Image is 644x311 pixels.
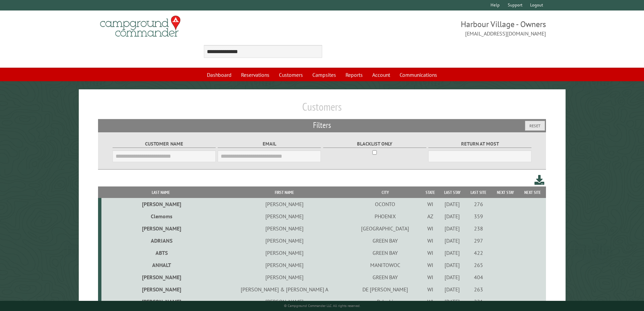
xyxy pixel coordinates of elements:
[101,186,221,198] th: Last Name
[466,235,492,247] td: 297
[440,262,464,268] div: [DATE]
[466,186,492,198] th: Last Site
[440,249,464,256] div: [DATE]
[323,140,426,148] label: Blacklist only
[101,259,221,271] td: ANHALT
[101,283,221,295] td: [PERSON_NAME]
[220,295,348,308] td: [PERSON_NAME]
[466,198,492,210] td: 276
[98,119,546,132] h2: Filters
[422,198,439,210] td: WI
[220,247,348,259] td: [PERSON_NAME]
[396,68,441,81] a: Communications
[440,274,464,281] div: [DATE]
[113,140,216,148] label: Customer Name
[466,259,492,271] td: 265
[220,271,348,283] td: [PERSON_NAME]
[101,235,221,247] td: ADRIANS
[422,210,439,222] td: AZ
[220,210,348,222] td: [PERSON_NAME]
[220,186,348,198] th: First Name
[101,198,221,210] td: [PERSON_NAME]
[218,140,321,148] label: Email
[220,222,348,235] td: [PERSON_NAME]
[220,259,348,271] td: [PERSON_NAME]
[101,295,221,308] td: [PERSON_NAME]
[492,186,519,198] th: Next Stay
[101,247,221,259] td: ABTS
[440,237,464,244] div: [DATE]
[98,13,183,40] img: Campground Commander
[422,247,439,259] td: WI
[519,186,546,198] th: Next Site
[349,222,422,235] td: [GEOGRAPHIC_DATA]
[440,213,464,220] div: [DATE]
[349,235,422,247] td: GREEN BAY
[322,19,546,38] span: Harbour Village - Owners [EMAIL_ADDRESS][DOMAIN_NAME]
[101,222,221,235] td: [PERSON_NAME]
[284,304,360,308] small: © Campground Commander LLC. All rights reserved.
[422,295,439,308] td: WI
[428,140,531,148] label: Return at most
[525,121,545,131] button: Reset
[220,235,348,247] td: [PERSON_NAME]
[349,186,422,198] th: City
[349,247,422,259] td: GREEN BAY
[440,286,464,293] div: [DATE]
[98,100,546,119] h1: Customers
[466,295,492,308] td: 221
[422,186,439,198] th: State
[349,283,422,295] td: DE [PERSON_NAME]
[466,283,492,295] td: 263
[101,271,221,283] td: [PERSON_NAME]
[440,201,464,207] div: [DATE]
[466,271,492,283] td: 404
[308,68,340,81] a: Campsites
[368,68,394,81] a: Account
[422,222,439,235] td: WI
[439,186,466,198] th: Last Stay
[101,210,221,222] td: Clemoms
[422,259,439,271] td: WI
[203,68,236,81] a: Dashboard
[440,225,464,232] div: [DATE]
[349,271,422,283] td: GREEN BAY
[341,68,367,81] a: Reports
[349,295,422,308] td: Pulaski
[237,68,273,81] a: Reservations
[422,283,439,295] td: WI
[349,210,422,222] td: PHOENIX
[275,68,307,81] a: Customers
[534,174,544,186] a: Download this customer list (.csv)
[220,198,348,210] td: [PERSON_NAME]
[349,198,422,210] td: OCONTO
[466,210,492,222] td: 359
[440,298,464,305] div: [DATE]
[220,283,348,295] td: [PERSON_NAME] & [PERSON_NAME] A
[422,271,439,283] td: WI
[422,235,439,247] td: WI
[349,259,422,271] td: MANITOWOC
[466,222,492,235] td: 238
[466,247,492,259] td: 422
